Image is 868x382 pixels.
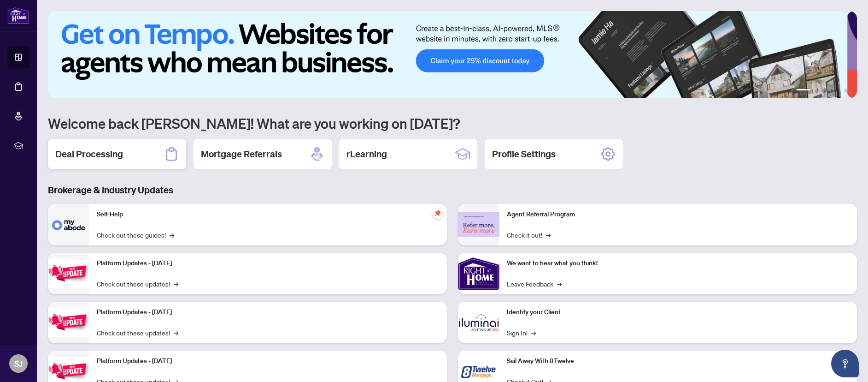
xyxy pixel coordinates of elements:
p: Agent Referral Program [507,209,850,220]
h2: rLearning [346,148,387,161]
img: Agent Referral Program [458,212,499,237]
a: Sign In!→ [507,328,536,338]
h1: Welcome back [PERSON_NAME]! What are you working on [DATE]? [48,114,857,132]
a: Check out these guides!→ [97,230,174,240]
img: Slide 0 [48,11,847,98]
a: Check it out!→ [507,230,551,240]
h2: Mortgage Referrals [201,148,282,161]
p: Platform Updates - [DATE] [97,258,440,269]
a: Leave Feedback→ [507,279,562,289]
img: Platform Updates - July 21, 2025 [48,259,89,288]
span: SJ [14,357,23,370]
button: 6 [844,89,848,93]
button: 1 [796,89,811,93]
p: Platform Updates - [DATE] [97,307,440,317]
h2: Deal Processing [55,148,123,161]
button: 3 [822,89,826,93]
h3: Brokerage & Industry Updates [48,184,857,197]
img: Identify your Client [458,302,499,343]
a: Check out these updates!→ [97,328,178,338]
span: → [557,279,562,289]
p: Self-Help [97,209,440,220]
span: → [170,230,174,240]
p: We want to hear what you think! [507,258,850,269]
button: 2 [815,89,818,93]
button: 5 [837,89,840,93]
img: We want to hear what you think! [458,253,499,294]
span: pushpin [432,208,443,219]
img: logo [7,7,29,24]
img: Self-Help [48,204,89,245]
span: → [531,328,536,338]
p: Identify your Client [507,307,850,317]
span: → [546,230,551,240]
img: Platform Updates - July 8, 2025 [48,308,89,337]
p: Platform Updates - [DATE] [97,356,440,366]
button: 4 [829,89,833,93]
span: → [174,328,178,338]
a: Check out these updates!→ [97,279,178,289]
p: Sail Away With 8Twelve [507,356,850,366]
span: → [174,279,178,289]
button: Open asap [831,350,859,377]
h2: Profile Settings [492,148,556,161]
